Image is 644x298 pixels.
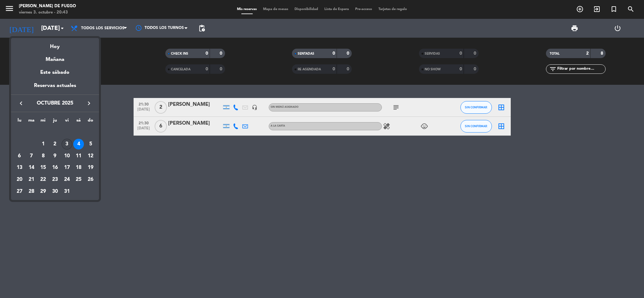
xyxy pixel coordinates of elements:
div: Mañana [11,51,99,64]
td: 13 de octubre de 2025 [14,162,25,174]
td: 23 de octubre de 2025 [49,174,61,186]
td: 6 de octubre de 2025 [14,150,25,162]
td: 30 de octubre de 2025 [49,186,61,198]
th: martes [25,117,37,127]
td: 10 de octubre de 2025 [61,150,73,162]
div: 17 [62,163,72,173]
td: 22 de octubre de 2025 [37,174,49,186]
div: 22 [38,174,48,185]
button: keyboard_arrow_left [15,99,27,107]
td: 16 de octubre de 2025 [49,162,61,174]
td: 14 de octubre de 2025 [25,162,37,174]
div: 26 [85,174,96,185]
td: 21 de octubre de 2025 [25,174,37,186]
span: octubre 2025 [27,99,83,107]
div: 18 [73,163,84,173]
div: 25 [73,174,84,185]
td: 8 de octubre de 2025 [37,150,49,162]
td: 11 de octubre de 2025 [73,150,85,162]
td: 26 de octubre de 2025 [85,174,96,186]
div: 15 [38,163,48,173]
td: 4 de octubre de 2025 [73,138,85,150]
div: 6 [14,151,25,161]
div: 7 [26,151,37,161]
div: 20 [14,174,25,185]
div: 2 [50,139,60,149]
td: 25 de octubre de 2025 [73,174,85,186]
th: miércoles [37,117,49,127]
div: 29 [38,186,48,197]
td: 1 de octubre de 2025 [37,138,49,150]
td: 15 de octubre de 2025 [37,162,49,174]
div: 13 [14,163,25,173]
td: 9 de octubre de 2025 [49,150,61,162]
td: 31 de octubre de 2025 [61,186,73,198]
div: 5 [85,139,96,149]
td: 18 de octubre de 2025 [73,162,85,174]
div: 19 [85,163,96,173]
div: 23 [50,174,60,185]
div: 4 [73,139,84,149]
td: 3 de octubre de 2025 [61,138,73,150]
td: 7 de octubre de 2025 [25,150,37,162]
div: 28 [26,186,37,197]
td: 27 de octubre de 2025 [14,186,25,198]
td: 5 de octubre de 2025 [85,138,96,150]
td: 17 de octubre de 2025 [61,162,73,174]
td: 28 de octubre de 2025 [25,186,37,198]
div: 16 [50,163,60,173]
td: 2 de octubre de 2025 [49,138,61,150]
div: 21 [26,174,37,185]
div: 9 [50,151,60,161]
div: 27 [14,186,25,197]
td: 29 de octubre de 2025 [37,186,49,198]
th: domingo [85,117,96,127]
th: lunes [14,117,25,127]
td: OCT. [14,127,96,138]
div: 3 [62,139,72,149]
td: 20 de octubre de 2025 [14,174,25,186]
th: jueves [49,117,61,127]
div: 31 [62,186,72,197]
button: keyboard_arrow_right [83,99,95,107]
i: keyboard_arrow_right [85,100,93,107]
div: 24 [62,174,72,185]
div: Hoy [11,38,99,51]
i: keyboard_arrow_left [17,100,25,107]
th: sábado [73,117,85,127]
td: 19 de octubre de 2025 [85,162,96,174]
div: 11 [73,151,84,161]
div: 12 [85,151,96,161]
td: 12 de octubre de 2025 [85,150,96,162]
div: Reservas actuales [11,82,99,95]
td: 24 de octubre de 2025 [61,174,73,186]
div: 10 [62,151,72,161]
div: 30 [50,186,60,197]
div: Este sábado [11,64,99,81]
div: 8 [38,151,48,161]
th: viernes [61,117,73,127]
div: 1 [38,139,48,149]
div: 14 [26,163,37,173]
